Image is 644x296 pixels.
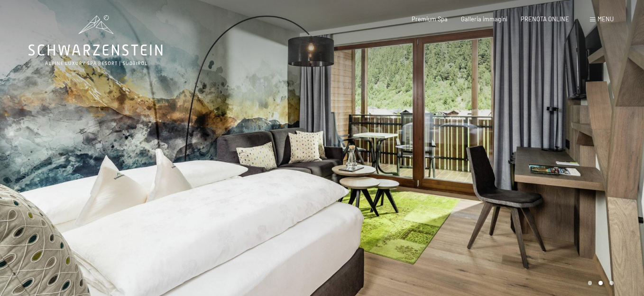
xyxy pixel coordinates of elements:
a: Premium Spa [412,15,448,23]
span: Menu [598,15,614,23]
a: Galleria immagini [461,15,507,23]
a: PRENOTA ONLINE [521,15,569,23]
